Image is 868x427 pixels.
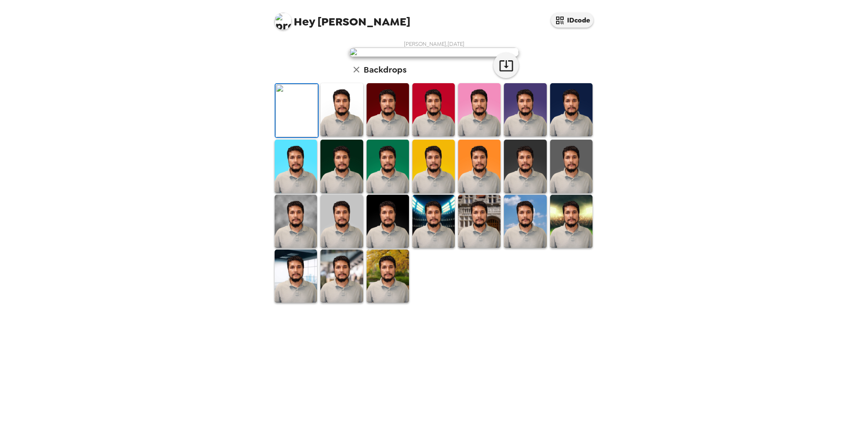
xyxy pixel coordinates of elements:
[275,84,318,137] img: Original
[551,13,593,28] button: IDcode
[349,48,519,57] img: user
[404,40,465,48] span: [PERSON_NAME] , [DATE]
[364,63,406,76] h6: Backdrops
[294,14,315,29] span: Hey
[275,13,292,30] img: profile pic
[275,8,410,28] span: [PERSON_NAME]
